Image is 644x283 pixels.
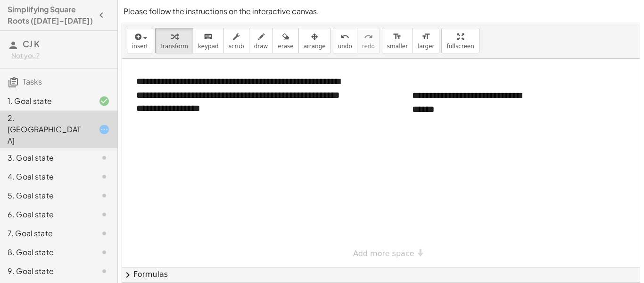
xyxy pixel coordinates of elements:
[393,31,402,43] i: format_size
[99,266,110,277] i: Task not started.
[249,28,273,53] button: draw
[99,209,110,220] i: Task not started.
[353,249,414,258] span: Add more space
[204,31,213,43] i: keyboard
[229,43,244,50] span: scrub
[8,171,83,182] div: 4. Goal state
[338,43,352,50] span: undo
[198,43,219,50] span: keypad
[8,247,83,258] div: 8. Goal state
[298,28,331,53] button: arrange
[223,28,249,53] button: scrub
[340,31,349,43] i: undo
[8,4,93,26] h4: Simplifying Square Roots ([DATE]-[DATE])
[254,43,268,50] span: draw
[132,43,148,50] span: insert
[357,28,380,53] button: redoredo
[124,6,638,17] p: Please follow the instructions on the interactive canvas.
[99,171,110,182] i: Task not started.
[99,124,110,135] i: Task started.
[99,95,110,107] i: Task finished and correct.
[8,152,83,163] div: 3. Goal state
[441,28,479,53] button: fullscreen
[418,43,434,50] span: larger
[8,190,83,201] div: 5. Goal state
[364,31,373,43] i: redo
[99,247,110,258] i: Task not started.
[122,267,640,282] button: chevron_rightFormulas
[304,43,326,50] span: arrange
[387,43,408,50] span: smaller
[99,228,110,239] i: Task not started.
[272,28,298,53] button: erase
[421,31,430,43] i: format_size
[382,28,413,53] button: format_sizesmaller
[160,43,188,50] span: transform
[23,38,40,49] span: CJ K
[23,77,42,86] span: Tasks
[11,51,110,60] div: Not you?
[155,28,193,53] button: transform
[8,266,83,277] div: 9. Goal state
[362,43,375,50] span: redo
[333,28,357,53] button: undoundo
[278,43,293,50] span: erase
[99,152,110,163] i: Task not started.
[8,209,83,220] div: 6. Goal state
[8,112,83,146] div: 2. [GEOGRAPHIC_DATA]
[99,190,110,201] i: Task not started.
[446,43,474,50] span: fullscreen
[8,95,83,107] div: 1. Goal state
[413,28,439,53] button: format_sizelarger
[127,28,153,53] button: insert
[122,269,133,281] span: chevron_right
[193,28,224,53] button: keyboardkeypad
[8,228,83,239] div: 7. Goal state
